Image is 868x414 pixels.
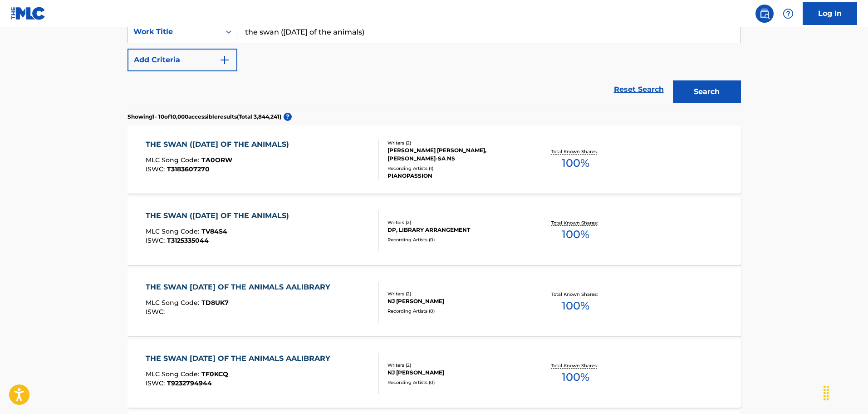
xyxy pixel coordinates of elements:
a: Log In [803,2,857,25]
div: Drag [819,379,834,407]
span: T3125335044 [167,236,209,244]
div: [PERSON_NAME] [PERSON_NAME], [PERSON_NAME]-SA NS [387,146,525,163]
p: Total Known Shares: [551,148,600,155]
span: MLC Song Code : [146,227,201,235]
img: help [783,8,794,19]
div: THE SWAN ([DATE] OF THE ANIMALS) [146,139,294,150]
a: THE SWAN ([DATE] OF THE ANIMALS)MLC Song Code:TV84S4ISWC:T3125335044Writers (2)DP, LIBRARY ARRANG... [128,197,741,265]
form: Search Form [128,20,741,108]
img: 9d2ae6d4665cec9f34b9.svg [219,55,230,65]
div: THE SWAN [DATE] OF THE ANIMALS AALIBRARY [146,353,335,364]
span: 100 % [562,155,589,171]
span: ISWC : [146,308,167,316]
span: TV84S4 [201,227,227,235]
a: Reset Search [609,80,668,100]
iframe: Chat Widget [823,370,868,414]
a: THE SWAN [DATE] OF THE ANIMALS AALIBRARYMLC Song Code:TF0KCQISWC:T9232794944Writers (2)NJ [PERSON... [128,339,741,408]
a: THE SWAN ([DATE] OF THE ANIMALS)MLC Song Code:TA0ORWISWC:T3183607270Writers (2)[PERSON_NAME] [PER... [128,125,741,194]
div: Help [779,5,797,23]
span: MLC Song Code : [146,370,201,378]
button: Add Criteria [128,49,237,71]
span: T9232794944 [167,379,212,387]
a: Public Search [755,5,774,23]
span: 100 % [562,369,589,385]
span: MLC Song Code : [146,299,201,307]
span: TF0KCQ [201,370,228,378]
div: Work Title [133,26,215,37]
div: Recording Artists ( 0 ) [387,379,525,386]
div: Recording Artists ( 0 ) [387,308,525,314]
div: Recording Artists ( 0 ) [387,236,525,243]
span: ISWC : [146,379,167,387]
span: ISWC : [146,165,167,173]
div: Writers ( 2 ) [387,219,525,226]
div: Writers ( 2 ) [387,290,525,297]
p: Total Known Shares: [551,362,600,369]
div: Writers ( 2 ) [387,362,525,369]
a: THE SWAN [DATE] OF THE ANIMALS AALIBRARYMLC Song Code:TD8UK7ISWC:Writers (2)NJ [PERSON_NAME]Recor... [128,268,741,336]
span: TD8UK7 [201,299,229,307]
span: T3183607270 [167,165,210,173]
div: THE SWAN [DATE] OF THE ANIMALS AALIBRARY [146,282,335,293]
span: MLC Song Code : [146,156,201,164]
div: PIANOPASSION [387,172,525,180]
p: Showing 1 - 10 of 10,000 accessible results (Total 3,844,241 ) [128,113,281,121]
span: TA0ORW [201,156,232,164]
div: NJ [PERSON_NAME] [387,297,525,305]
div: THE SWAN ([DATE] OF THE ANIMALS) [146,210,294,221]
span: ? [284,113,292,121]
img: search [759,8,770,19]
div: Recording Artists ( 1 ) [387,165,525,172]
span: 100 % [562,226,589,243]
span: 100 % [562,298,589,314]
button: Search [673,80,741,103]
p: Total Known Shares: [551,219,600,226]
div: DP, LIBRARY ARRANGEMENT [387,226,525,234]
div: NJ [PERSON_NAME] [387,369,525,377]
span: ISWC : [146,236,167,244]
p: Total Known Shares: [551,291,600,298]
div: Writers ( 2 ) [387,140,525,146]
img: MLC Logo [11,7,46,20]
